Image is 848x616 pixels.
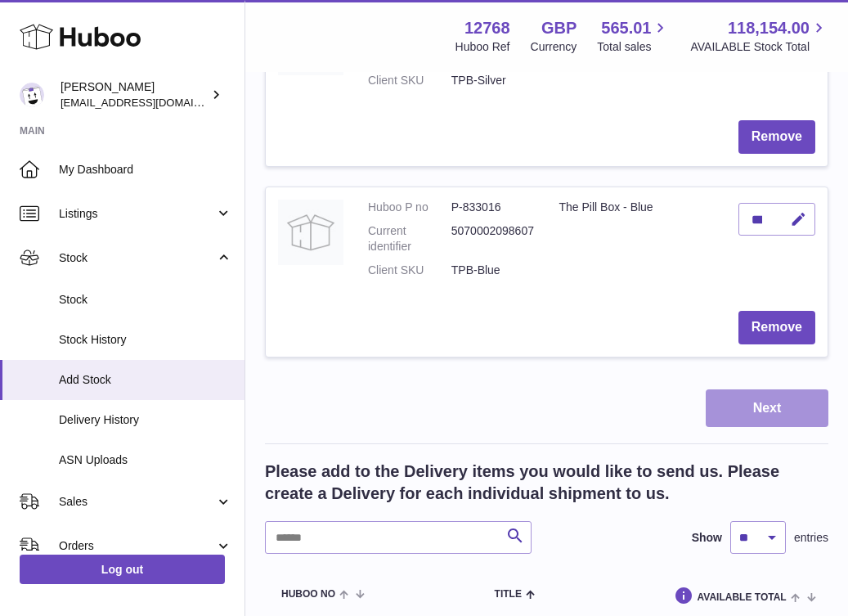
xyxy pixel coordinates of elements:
span: Delivery History [59,412,232,428]
span: ASN Uploads [59,452,232,468]
dd: P-833016 [451,200,535,215]
div: Currency [531,39,577,55]
span: 565.01 [601,17,651,39]
td: The Pill Box - Blue [547,187,727,299]
strong: GBP [541,17,577,39]
label: Show [692,530,722,546]
span: Stock History [59,332,232,348]
span: My Dashboard [59,162,232,178]
img: The Pill Box - Blue [278,200,343,265]
dt: Current identifier [368,223,451,254]
span: Total sales [597,39,670,55]
dd: TPB-Blue [451,263,535,278]
a: 565.01 Total sales [597,17,670,55]
dd: TPB-Silver [451,73,535,88]
h2: Please add to the Delivery items you would like to send us. Please create a Delivery for each ind... [265,461,828,505]
a: 118,154.00 AVAILABLE Stock Total [690,17,828,55]
span: entries [794,530,828,546]
button: Remove [738,120,815,154]
strong: 12768 [464,17,510,39]
dt: Client SKU [368,263,451,278]
button: Remove [738,311,815,344]
img: info@mannox.co.uk [20,83,44,107]
a: Log out [20,555,225,584]
span: Listings [59,206,215,222]
span: Orders [59,538,215,554]
span: Stock [59,292,232,308]
span: Stock [59,250,215,266]
span: Add Stock [59,372,232,388]
span: Huboo no [281,589,335,600]
span: [EMAIL_ADDRESS][DOMAIN_NAME] [61,96,240,109]
span: AVAILABLE Total [698,592,787,603]
button: Next [706,389,828,428]
span: Title [495,589,522,600]
span: Sales [59,494,215,510]
span: 118,154.00 [728,17,810,39]
div: [PERSON_NAME] [61,79,208,110]
dt: Client SKU [368,73,451,88]
div: Huboo Ref [455,39,510,55]
dd: 5070002098607 [451,223,535,254]
span: AVAILABLE Stock Total [690,39,828,55]
dt: Huboo P no [368,200,451,215]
